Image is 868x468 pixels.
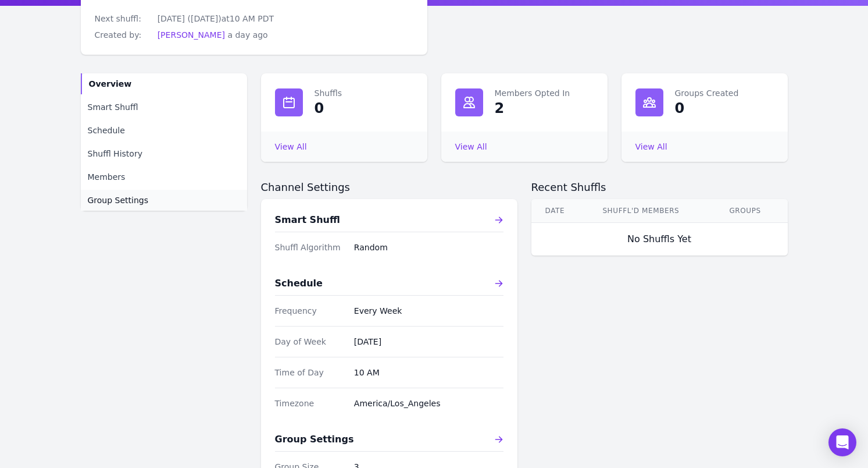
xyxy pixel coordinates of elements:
[675,99,685,118] div: 0
[531,180,788,194] h2: Recent Shuffls
[81,120,247,141] a: Schedule
[81,97,247,118] a: Smart Shuffl
[81,190,247,211] a: Group Settings
[531,199,589,223] th: Date
[95,29,148,41] dt: Created by:
[81,143,247,164] a: Shuffl History
[354,242,503,253] dd: Random
[158,14,274,23] span: [DATE] ([DATE]) at 10 AM PDT
[81,73,247,211] nav: Sidebar
[88,171,126,183] span: Members
[95,13,148,24] dt: Next shuffl:
[495,87,594,99] dt: Members Opted In
[88,101,138,113] span: Smart Shuffl
[275,213,340,227] h3: Smart Shuffl
[495,99,505,118] div: 2
[715,199,787,223] th: Groups
[315,99,324,118] div: 0
[354,367,503,378] dd: 10 AM
[275,367,345,378] dt: Time of Day
[455,142,487,151] a: View All
[89,78,132,90] span: Overview
[275,398,345,409] dt: Timezone
[88,194,149,206] span: Group Settings
[275,276,323,290] h3: Schedule
[88,125,125,136] span: Schedule
[275,336,345,348] dt: Day of Week
[354,398,503,409] dd: America/Los_Angeles
[354,336,503,348] dd: [DATE]
[275,142,307,151] a: View All
[275,305,345,317] dt: Frequency
[261,180,517,194] h2: Channel Settings
[275,213,503,227] a: Smart Shuffl
[275,432,503,446] a: Group Settings
[227,30,267,40] span: a day ago
[588,199,715,223] th: Shuffl'd Members
[88,148,142,159] span: Shuffl History
[275,242,345,253] dt: Shuffl Algorithm
[354,305,503,317] dd: Every Week
[158,30,225,40] a: [PERSON_NAME]
[675,87,774,99] dt: Groups Created
[275,432,354,446] h3: Group Settings
[81,73,247,94] a: Overview
[828,428,856,456] div: Open Intercom Messenger
[275,276,503,290] a: Schedule
[81,166,247,187] a: Members
[635,142,667,151] a: View All
[315,87,413,99] dt: Shuffls
[613,223,705,256] div: No Shuffls Yet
